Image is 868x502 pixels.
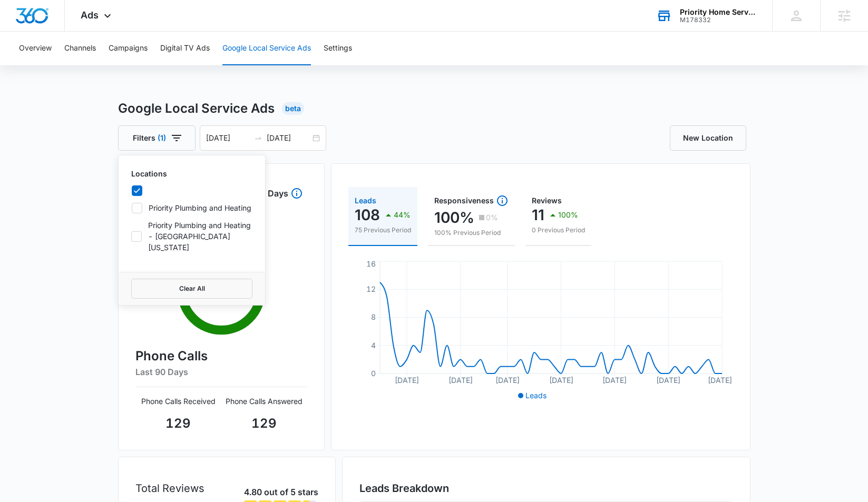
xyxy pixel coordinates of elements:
[118,99,275,118] h1: Google Local Service Ads
[708,376,732,385] tspan: [DATE]
[434,228,509,238] p: 100% Previous Period
[19,32,52,65] button: Overview
[64,32,96,65] button: Channels
[495,376,520,385] tspan: [DATE]
[532,225,585,235] p: 0 Previous Period
[135,414,221,433] p: 129
[486,214,498,221] p: 0%
[135,396,221,407] p: Phone Calls Received
[131,220,252,253] label: Priority Plumbing and Heating - [GEOGRAPHIC_DATA][US_STATE]
[434,209,474,226] p: 100%
[158,134,166,142] span: (1)
[81,9,99,21] span: Ads
[602,376,627,385] tspan: [DATE]
[118,125,196,151] button: Filters(1)
[131,168,252,179] p: Locations
[532,206,544,223] p: 11
[131,279,252,299] button: Clear All
[254,134,262,142] span: swap-right
[359,480,733,496] h3: Leads Breakdown
[656,376,680,385] tspan: [DATE]
[221,414,307,433] p: 129
[135,480,204,496] p: Total Reviews
[371,312,376,321] tspan: 8
[221,396,307,407] p: Phone Calls Answered
[135,347,307,366] h4: Phone Calls
[254,134,262,142] span: to
[355,206,380,223] p: 108
[558,211,578,219] p: 100%
[525,391,547,400] span: Leads
[670,125,746,151] a: New Location
[324,32,352,65] button: Settings
[355,197,411,204] div: Leads
[532,197,585,204] div: Reviews
[366,259,376,268] tspan: 16
[222,32,311,65] button: Google Local Service Ads
[109,32,148,65] button: Campaigns
[131,202,252,213] label: Priority Plumbing and Heating
[206,132,250,144] input: Start date
[366,284,376,293] tspan: 12
[448,376,472,385] tspan: [DATE]
[282,102,304,115] div: Beta
[549,376,573,385] tspan: [DATE]
[395,376,419,385] tspan: [DATE]
[355,225,411,235] p: 75 Previous Period
[160,32,210,65] button: Digital TV Ads
[244,486,318,498] p: 4.80 out of 5 stars
[371,369,376,378] tspan: 0
[267,132,310,144] input: End date
[371,341,376,350] tspan: 4
[434,194,509,207] div: Responsiveness
[135,366,307,378] h6: Last 90 Days
[680,8,757,16] div: account name
[680,16,757,24] div: account id
[394,211,411,219] p: 44%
